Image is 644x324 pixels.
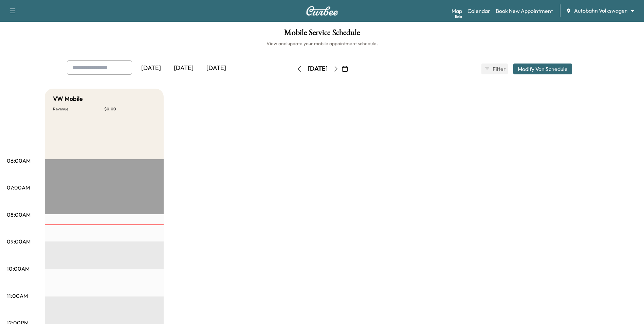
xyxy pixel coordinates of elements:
[53,106,104,112] p: Revenue
[7,40,637,47] h6: View and update your mobile appointment schedule.
[7,292,28,300] p: 11:00AM
[452,7,462,15] a: MapBeta
[53,94,83,104] h5: VW Mobile
[308,65,328,73] div: [DATE]
[167,60,200,76] div: [DATE]
[513,64,572,74] button: Modify Van Schedule
[493,65,505,73] span: Filter
[7,157,31,165] p: 06:00AM
[455,14,462,19] div: Beta
[574,7,628,15] span: Autobahn Volkswagen
[496,7,553,15] a: Book New Appointment
[7,29,637,40] h1: Mobile Service Schedule
[7,183,30,192] p: 07:00AM
[7,265,30,273] p: 10:00AM
[135,60,167,76] div: [DATE]
[467,7,490,15] a: Calendar
[104,106,155,112] p: $ 0.00
[7,237,31,246] p: 09:00AM
[306,6,338,16] img: Curbee Logo
[481,64,508,74] button: Filter
[200,60,233,76] div: [DATE]
[7,211,31,219] p: 08:00AM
